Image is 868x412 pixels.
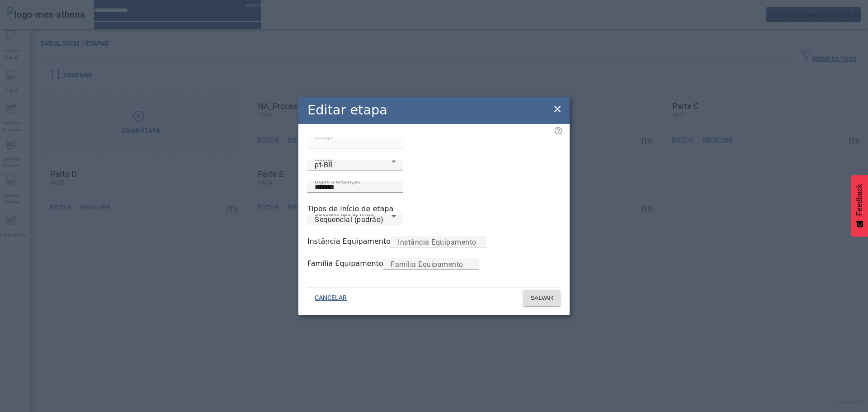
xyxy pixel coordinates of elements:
[315,134,333,140] mat-label: Código
[523,290,561,306] button: SALVAR
[315,215,384,224] span: Sequencial (padrão)
[307,100,387,120] h2: Editar etapa
[315,161,333,169] span: pt-BR
[307,290,354,306] button: CANCELAR
[307,237,391,246] label: Instância Equipamento
[530,294,553,303] span: SALVAR
[315,178,360,184] mat-label: Digite a descrição
[391,260,463,268] mat-label: Família Equipamento
[855,184,863,216] span: Feedback
[307,204,393,213] label: Tipos de início de etapa
[851,175,868,237] button: Feedback - Mostrar pesquisa
[307,259,383,268] label: Família Equipamento
[398,237,476,246] mat-label: Instância Equipamento
[315,294,347,303] span: CANCELAR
